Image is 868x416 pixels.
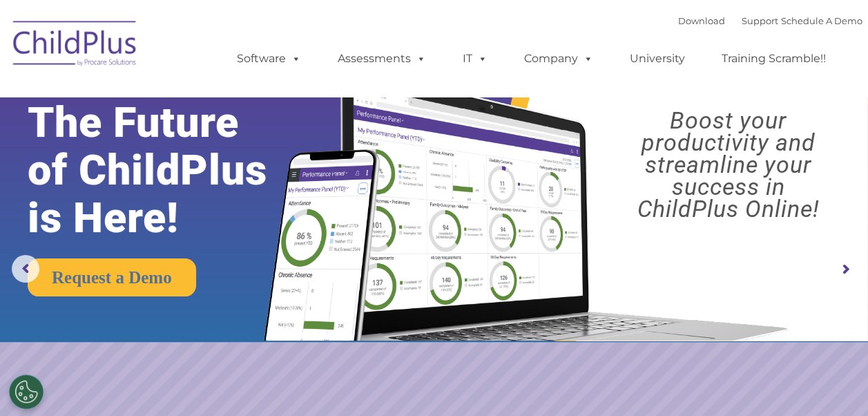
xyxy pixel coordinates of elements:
[28,258,196,296] a: Request a Demo
[599,109,857,220] rs-layer: Boost your productivity and streamline your success in ChildPlus Online!
[192,91,234,102] span: Last name
[9,375,44,409] button: Cookies Settings
[223,45,315,73] a: Software
[642,267,868,416] iframe: Chat Widget
[324,45,440,73] a: Assessments
[781,15,862,26] a: Schedule A Demo
[28,99,305,242] rs-layer: The Future of ChildPlus is Here!
[616,45,699,73] a: University
[742,15,778,26] a: Support
[510,45,607,73] a: Company
[708,45,840,73] a: Training Scramble!!
[449,45,501,73] a: IT
[6,11,144,80] img: ChildPlus by Procare Solutions
[192,148,251,158] span: Phone number
[678,15,862,26] font: |
[678,15,725,26] a: Download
